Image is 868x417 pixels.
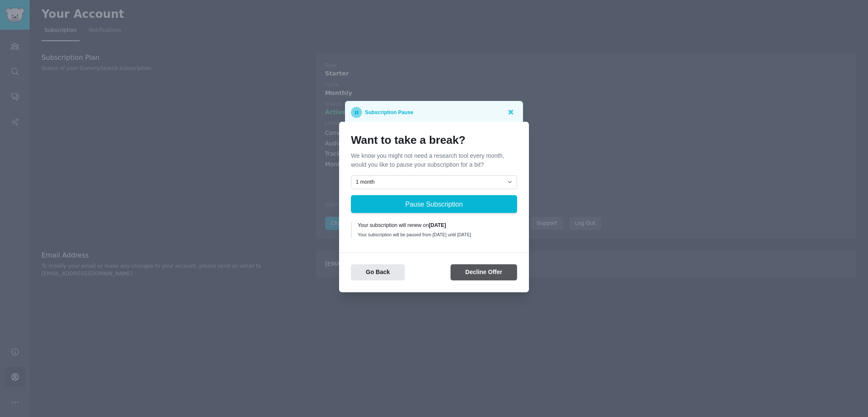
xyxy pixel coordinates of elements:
[351,134,517,147] h1: Want to take a break?
[365,107,413,118] p: Subscription Pause
[351,264,405,281] button: Go Back
[351,151,517,169] p: We know you might not need a research tool every month, would you like to pause your subscription...
[358,232,511,238] div: Your subscription will be paused from [DATE] until [DATE]
[351,195,517,213] button: Pause Subscription
[358,222,511,229] div: Your subscription will renew on
[451,264,517,281] button: Decline Offer
[429,222,446,228] b: [DATE]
